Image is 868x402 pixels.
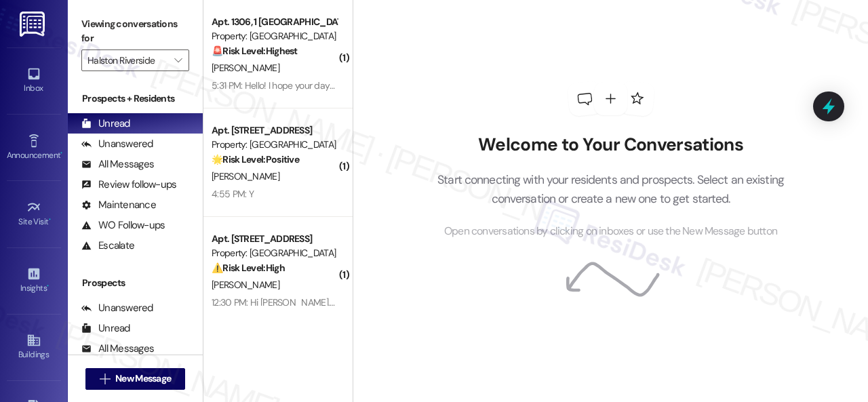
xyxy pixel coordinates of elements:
div: Apt. [STREET_ADDRESS] [212,123,337,138]
img: ResiDesk Logo [20,12,47,37]
span: • [47,281,49,291]
h2: Welcome to Your Conversations [417,134,805,156]
div: All Messages [81,157,154,172]
div: Apt. [STREET_ADDRESS] [212,232,337,246]
div: Unanswered [81,137,153,151]
div: Unanswered [81,301,153,315]
div: Prospects + Residents [68,92,203,106]
div: Unread [81,321,130,336]
div: Escalate [81,239,134,253]
span: [PERSON_NAME] [212,62,279,74]
input: All communities [87,49,167,71]
div: WO Follow-ups [81,218,165,233]
div: All Messages [81,342,154,356]
div: Maintenance [81,198,156,212]
label: Viewing conversations for [81,14,189,49]
div: Unread [81,117,130,131]
div: Property: [GEOGRAPHIC_DATA] [212,246,337,260]
div: Property: [GEOGRAPHIC_DATA] [212,138,337,152]
a: Buildings [7,329,61,365]
a: Insights • [7,262,61,299]
a: Site Visit • [7,196,61,233]
span: [PERSON_NAME] [212,279,279,291]
strong: 🚨 Risk Level: Highest [212,45,298,57]
span: [PERSON_NAME] [212,170,279,182]
div: Review follow-ups [81,178,176,192]
i:  [174,55,182,66]
strong: ⚠️ Risk Level: High [212,262,285,274]
span: • [60,148,62,158]
span: • [49,215,51,224]
button: New Message [85,368,186,390]
p: Start connecting with your residents and prospects. Select an existing conversation or create a n... [417,170,805,209]
div: 4:55 PM: Y [212,188,254,200]
strong: 🌟 Risk Level: Positive [212,153,299,165]
div: Property: [GEOGRAPHIC_DATA] [212,29,337,43]
span: Open conversations by clicking on inboxes or use the New Message button [444,223,777,240]
a: Inbox [7,62,61,99]
div: Apt. 1306, 1 [GEOGRAPHIC_DATA] [212,15,337,29]
span: New Message [115,371,171,386]
i:  [100,374,110,384]
div: Prospects [68,276,203,290]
